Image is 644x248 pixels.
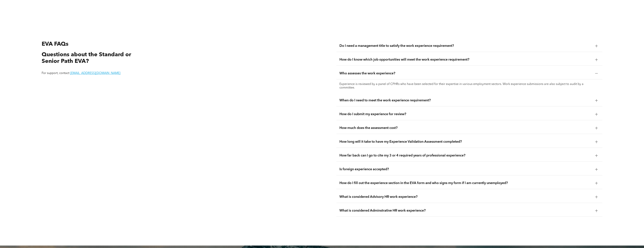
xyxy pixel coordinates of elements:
span: What is considered Advisory HR work experience? [339,195,592,199]
span: For support, contact [42,72,69,75]
span: EVA FAQs [42,41,68,47]
span: How long will it take to have my Experience Validation Assessment completed? [339,140,592,144]
span: Do I need a management title to satisfy the work experience requirement? [339,44,592,48]
span: How much does the assessment cost? [339,126,592,130]
span: How do I know which job opportunities will meet the work experience requirement? [339,58,592,62]
p: Experience is reviewed by a panel of CPHRs who have been selected for their expertise in various ... [339,82,599,90]
a: [EMAIL_ADDRESS][DOMAIN_NAME] [70,72,120,75]
span: How do I submit my experience for review? [339,112,592,116]
span: Questions about the Standard or Senior Path EVA? [42,52,131,64]
span: How do I fill out the experience section in the EVA form and who signs my form if I am currently ... [339,181,592,185]
span: What is considered Adminstrative HR work experience? [339,209,592,213]
span: How far back can I go to cite my 3 or 4 required years of professional experience? [339,153,592,158]
span: Who assesses the work experience? [339,71,592,75]
span: Is foreign experience accepted? [339,167,592,171]
span: When do I need to meet the work experience requirement? [339,98,592,102]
